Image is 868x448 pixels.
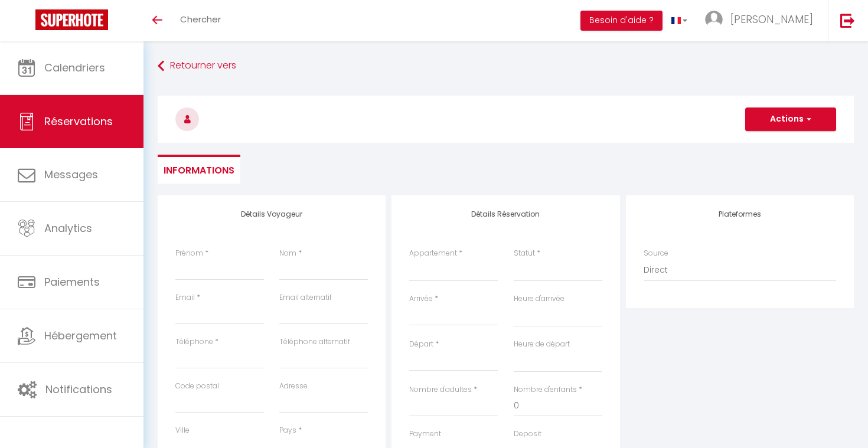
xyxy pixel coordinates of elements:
label: Nombre d'adultes [409,384,472,395]
span: Paiements [44,274,100,289]
label: Email [175,292,195,303]
label: Arrivée [409,293,433,305]
h4: Plateformes [644,210,836,218]
label: Nom [279,248,296,259]
label: Deposit [514,429,541,440]
label: Heure d'arrivée [514,293,564,305]
button: Besoin d'aide ? [580,11,663,31]
img: ... [705,11,723,28]
label: Téléphone alternatif [279,336,350,348]
label: Pays [279,425,296,436]
label: Départ [409,339,433,350]
span: Chercher [180,13,221,25]
label: Téléphone [175,336,213,348]
label: Ville [175,425,190,436]
span: Hébergement [44,328,117,343]
span: [PERSON_NAME] [730,12,813,27]
span: Analytics [44,221,92,236]
label: Statut [514,248,535,259]
img: Super Booking [35,9,108,30]
li: Informations [158,155,240,184]
h4: Détails Réservation [409,210,602,218]
span: Messages [44,167,98,182]
h4: Détails Voyageur [175,210,368,218]
label: Source [644,248,668,259]
label: Heure de départ [514,339,570,350]
img: logout [840,13,855,28]
span: Calendriers [44,60,105,75]
label: Appartement [409,248,457,259]
label: Code postal [175,381,219,392]
span: Notifications [45,382,112,397]
label: Prénom [175,248,203,259]
label: Email alternatif [279,292,332,303]
span: Réservations [44,114,113,129]
label: Adresse [279,381,308,392]
button: Actions [745,107,836,131]
label: Payment [409,429,441,440]
label: Nombre d'enfants [514,384,577,395]
a: Retourner vers [158,55,854,77]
